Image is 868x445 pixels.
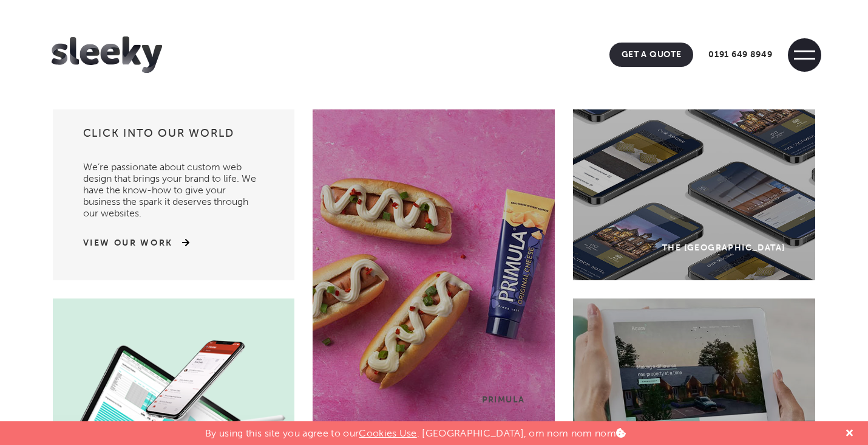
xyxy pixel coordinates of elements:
a: Cookies Use [359,427,417,439]
a: Primula [313,98,555,432]
a: 0191 649 8949 [696,43,784,67]
h3: Click into our world [83,126,265,149]
a: Get A Quote [609,43,694,67]
p: We’re passionate about custom web design that brings your brand to life. We have the know-how to ... [83,149,265,219]
img: Sleeky Web Design Newcastle [52,36,162,73]
a: The [GEOGRAPHIC_DATA] [573,98,815,280]
div: Primula [482,395,525,405]
p: By using this site you agree to our . [GEOGRAPHIC_DATA], om nom nom nom [205,421,626,439]
img: arrow [173,238,189,247]
a: View Our Work [83,237,174,249]
div: The [GEOGRAPHIC_DATA] [662,243,785,253]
